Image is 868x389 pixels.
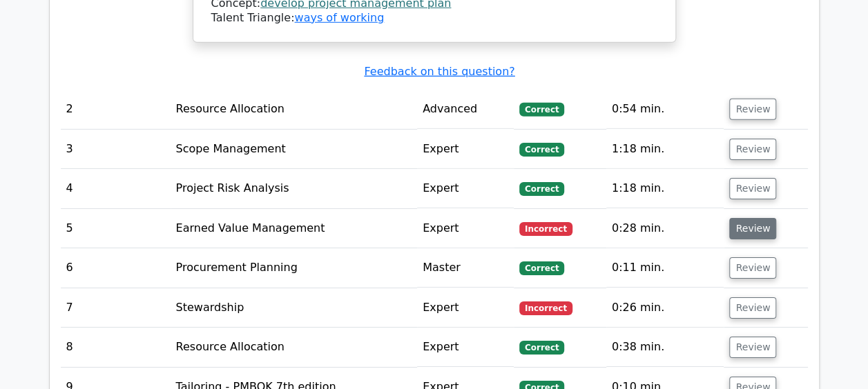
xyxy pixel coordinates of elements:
td: 5 [61,209,171,248]
button: Review [729,257,776,279]
td: 6 [61,248,171,288]
td: 0:38 min. [606,328,724,367]
button: Review [729,337,776,358]
td: Resource Allocation [171,328,418,367]
a: Feedback on this question? [364,65,514,78]
td: 1:18 min. [606,169,724,208]
td: Scope Management [171,130,418,169]
button: Review [729,139,776,160]
td: Advanced [417,90,514,129]
td: Expert [417,288,514,328]
span: Correct [519,182,564,196]
td: 4 [61,169,171,208]
td: 8 [61,328,171,367]
td: Expert [417,328,514,367]
td: Project Risk Analysis [171,169,418,208]
td: Stewardship [171,288,418,328]
span: Correct [519,143,564,157]
span: Correct [519,341,564,355]
button: Review [729,99,776,120]
td: 0:11 min. [606,248,724,288]
td: 2 [61,90,171,129]
td: Resource Allocation [171,90,418,129]
td: Earned Value Management [171,209,418,248]
a: ways of working [294,11,384,24]
td: Expert [417,209,514,248]
td: Expert [417,169,514,208]
td: 1:18 min. [606,130,724,169]
td: Master [417,248,514,288]
button: Review [729,297,776,319]
td: 0:54 min. [606,90,724,129]
button: Review [729,178,776,199]
td: 7 [61,288,171,328]
td: Procurement Planning [171,248,418,288]
td: 0:26 min. [606,288,724,328]
span: Incorrect [519,301,572,315]
span: Correct [519,261,564,275]
button: Review [729,218,776,239]
td: 3 [61,130,171,169]
span: Correct [519,103,564,117]
td: Expert [417,130,514,169]
td: 0:28 min. [606,209,724,248]
span: Incorrect [519,222,572,236]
